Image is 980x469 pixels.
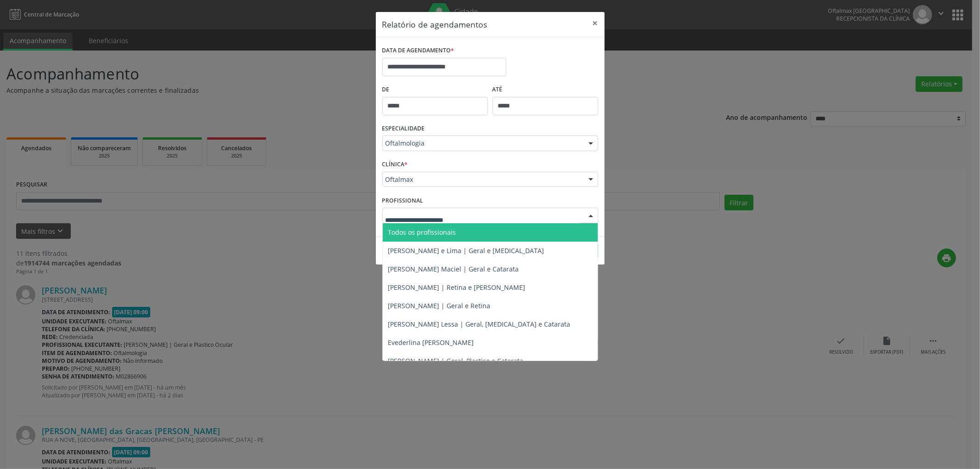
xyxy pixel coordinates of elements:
[382,122,425,136] label: ESPECIALIDADE
[382,18,487,30] h5: Relatório de agendamentos
[388,320,571,328] span: [PERSON_NAME] Lessa | Geral, [MEDICAL_DATA] e Catarata
[388,301,491,310] span: [PERSON_NAME] | Geral e Retina
[385,139,579,148] span: Oftalmologia
[388,356,524,365] span: [PERSON_NAME] | Geral, Plastico e Catarata
[382,44,454,58] label: DATA DE AGENDAMENTO
[388,338,474,347] span: Evederlina [PERSON_NAME]
[382,158,408,172] label: CLÍNICA
[382,83,488,97] label: De
[388,283,526,292] span: [PERSON_NAME] | Retina e [PERSON_NAME]
[493,83,598,97] label: ATÉ
[385,175,579,184] span: Oftalmax
[586,12,605,34] button: Close
[388,265,519,273] span: [PERSON_NAME] Maciel | Geral e Catarata
[388,246,544,255] span: [PERSON_NAME] e Lima | Geral e [MEDICAL_DATA]
[382,193,424,208] label: PROFISSIONAL
[388,228,456,237] span: Todos os profissionais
